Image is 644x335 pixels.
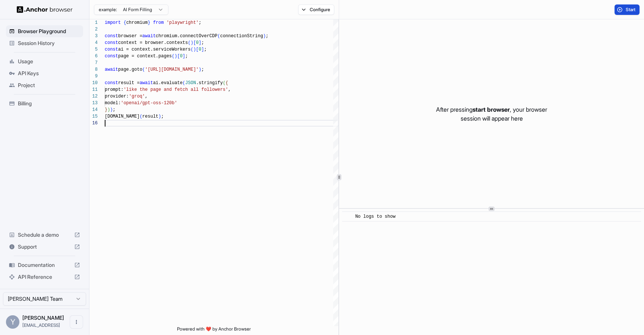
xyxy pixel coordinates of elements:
span: JSON [185,80,196,86]
span: provider: [105,94,129,99]
span: ) [174,54,177,59]
span: 'playwright' [167,20,199,25]
div: 8 [89,66,98,73]
span: ( [188,40,190,45]
span: const [105,54,118,59]
span: [DOMAIN_NAME] [105,114,140,119]
span: , [228,87,231,92]
p: After pressing , your browser session will appear here [436,105,547,123]
div: API Reference [6,271,83,283]
span: ; [201,67,204,72]
span: example: [99,7,117,13]
span: [ [177,54,180,59]
div: Schedule a demo [6,229,83,241]
span: Usage [18,58,80,65]
button: Open menu [70,315,83,329]
span: const [105,80,118,86]
span: start browser [473,106,510,113]
span: API Reference [18,273,71,281]
span: Start [626,7,636,13]
div: Y [6,315,19,329]
div: API Keys [6,67,83,79]
span: chromium [126,20,148,25]
span: Documentation [18,261,71,269]
span: await [105,67,118,72]
span: await [142,33,156,39]
span: Yonatan Levin [22,315,64,321]
div: 7 [89,60,98,66]
div: 11 [89,86,98,93]
span: ai = context.serviceWorkers [118,47,190,52]
span: ( [140,114,142,119]
div: 1 [89,19,98,26]
span: { [123,20,126,25]
span: ai.evaluate [153,80,183,86]
span: ) [193,47,196,52]
span: { [225,80,228,86]
span: ( [183,80,185,86]
span: ( [142,67,145,72]
span: ] [183,54,185,59]
span: yonti@loora.ai [22,322,60,328]
span: ] [201,47,204,52]
div: 3 [89,33,98,39]
span: ) [199,67,201,72]
span: ; [113,107,116,112]
span: ) [110,107,113,112]
span: ​ [346,213,350,220]
span: page.goto [118,67,142,72]
span: ; [266,33,268,39]
span: [ [196,47,199,52]
div: Project [6,79,83,91]
div: 15 [89,113,98,120]
div: 4 [89,39,98,46]
div: Browser Playground [6,25,83,37]
span: Billing [18,100,80,107]
span: Session History [18,39,80,47]
span: '[URL][DOMAIN_NAME]' [145,67,199,72]
span: , [145,94,148,99]
span: model: [105,100,121,106]
span: ; [201,40,204,45]
span: from [153,20,164,25]
span: 'openai/gpt-oss-120b' [121,100,177,106]
div: 10 [89,80,98,86]
div: Support [6,241,83,253]
span: 0 [196,40,199,45]
button: Configure [298,4,334,15]
span: result = [118,80,140,86]
span: } [148,20,150,25]
span: Browser Playground [18,28,80,35]
div: 2 [89,26,98,33]
div: 12 [89,93,98,100]
span: ( [190,47,193,52]
div: 14 [89,106,98,113]
div: 13 [89,100,98,106]
span: const [105,47,118,52]
span: ; [199,20,201,25]
span: .stringify [196,80,223,86]
span: ) [158,114,161,119]
div: Usage [6,55,83,67]
span: 0 [180,54,183,59]
span: ; [161,114,164,119]
span: Support [18,243,71,251]
span: ( [217,33,220,39]
span: ] [199,40,201,45]
div: 6 [89,53,98,60]
span: page = context.pages [118,54,172,59]
span: ( [223,80,225,86]
div: 5 [89,46,98,53]
div: Documentation [6,259,83,271]
div: Session History [6,37,83,49]
button: Start [615,4,640,15]
span: ( [172,54,174,59]
span: await [140,80,153,86]
div: 9 [89,73,98,80]
span: ) [107,107,110,112]
span: No logs to show [355,214,395,219]
span: connectionString [220,33,263,39]
span: 'groq' [129,94,145,99]
span: 'like the page and fetch all followers' [123,87,228,92]
span: chromium.connectOverCDP [156,33,218,39]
